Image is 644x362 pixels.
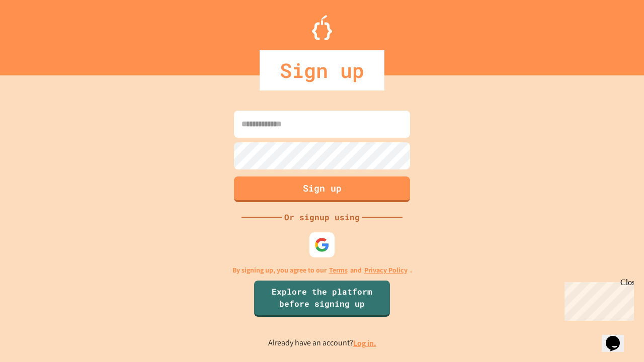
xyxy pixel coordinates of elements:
[232,265,412,276] p: By signing up, you agree to our and .
[4,4,69,64] div: Chat with us now!Close
[353,338,376,348] a: Log in.
[260,50,384,90] div: Sign up
[560,278,634,321] iframe: chat widget
[364,265,408,276] a: Privacy Policy
[282,211,362,223] div: Or signup using
[602,322,634,352] iframe: chat widget
[312,15,332,40] img: Logo.svg
[268,337,376,349] p: Already have an account?
[329,265,348,276] a: Terms
[234,176,410,202] button: Sign up
[314,237,330,252] img: google-icon.svg
[254,281,390,317] a: Explore the platform before signing up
